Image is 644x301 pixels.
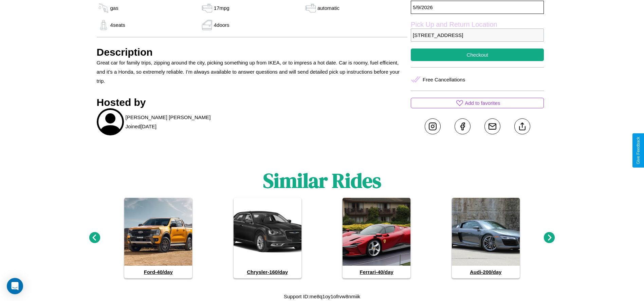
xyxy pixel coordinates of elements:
h3: Description [97,46,408,58]
img: gas [200,3,214,13]
a: Ferrari-40/day [343,198,410,278]
img: gas [200,20,214,30]
p: 4 doors [214,20,229,30]
a: Audi-200/day [452,198,520,278]
p: Add to favorites [465,98,500,108]
p: 17 mpg [214,3,229,13]
p: automatic [317,3,339,13]
h4: Ford - 40 /day [124,266,192,278]
p: gas [110,3,118,13]
img: gas [97,3,110,13]
p: Support ID: me8q1oy1ofrvw8nmiik [284,292,360,301]
p: Free Cancellations [423,75,465,84]
div: Open Intercom Messenger [7,278,23,294]
button: Add to favorites [411,98,544,108]
h4: Ferrari - 40 /day [343,266,410,278]
h4: Chrysler - 160 /day [234,266,301,278]
p: Joined [DATE] [126,122,157,131]
h4: Audi - 200 /day [452,266,520,278]
div: Give Feedback [636,137,641,164]
p: 4 seats [110,20,125,30]
p: Great car for family trips, zipping around the city, picking something up from IKEA, or to impres... [97,58,408,86]
h1: Similar Rides [263,167,381,194]
label: Pick Up and Return Location [411,21,544,29]
img: gas [304,3,317,13]
a: Chrysler-160/day [234,198,301,278]
button: Checkout [411,49,544,61]
p: 5 / 9 / 2026 [411,1,544,14]
p: [PERSON_NAME] [PERSON_NAME] [126,113,211,122]
a: Ford-40/day [124,198,192,278]
img: gas [97,20,110,30]
h3: Hosted by [97,97,408,108]
p: [STREET_ADDRESS] [411,29,544,42]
